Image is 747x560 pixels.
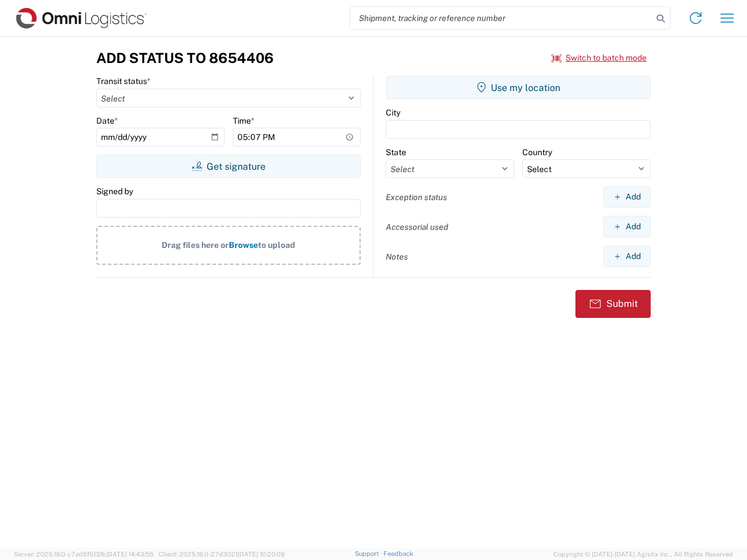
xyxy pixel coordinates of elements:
[106,551,153,558] span: [DATE] 14:43:55
[522,147,552,157] label: Country
[386,107,400,118] label: City
[553,549,733,559] span: Copyright © [DATE]-[DATE] Agistix Inc., All Rights Reserved
[355,550,384,557] a: Support
[603,216,651,237] button: Add
[386,147,406,157] label: State
[603,186,651,208] button: Add
[258,240,295,250] span: to upload
[238,551,285,558] span: [DATE] 10:20:09
[233,116,254,126] label: Time
[96,186,133,197] label: Signed by
[386,192,447,202] label: Exception status
[386,222,448,232] label: Accessorial used
[96,50,274,66] h3: Add Status to 8654406
[229,240,258,250] span: Browse
[14,551,153,558] span: Server: 2025.18.0-c7ad5f513fb
[603,246,651,267] button: Add
[162,240,229,250] span: Drag files here or
[159,551,285,558] span: Client: 2025.18.0-27d3021
[96,76,151,86] label: Transit status
[386,76,651,99] button: Use my location
[575,290,651,318] button: Submit
[96,155,361,178] button: Get signature
[350,7,652,29] input: Shipment, tracking or reference number
[551,48,647,68] button: Switch to batch mode
[383,550,413,557] a: Feedback
[386,251,408,262] label: Notes
[96,116,118,126] label: Date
